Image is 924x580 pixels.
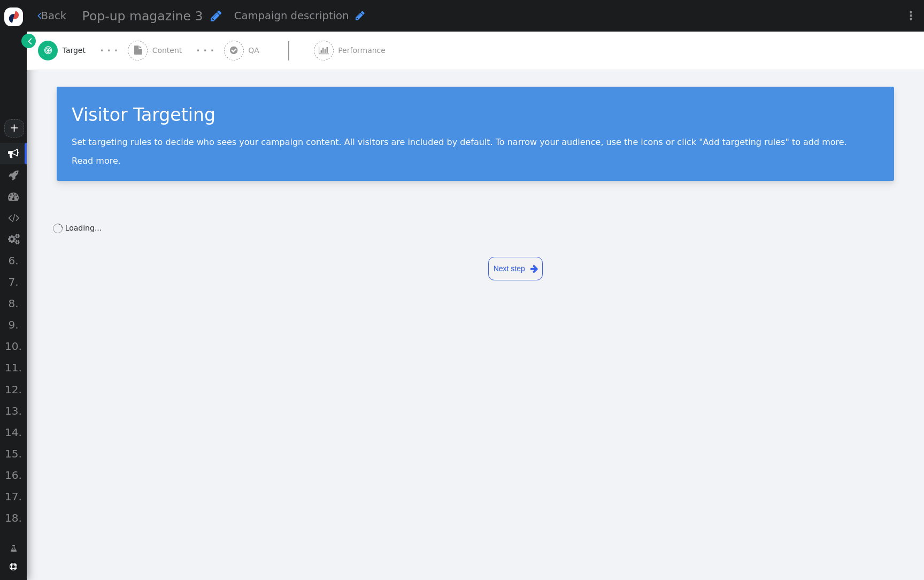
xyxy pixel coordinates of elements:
span:  [8,191,19,202]
div: · · · [196,43,214,58]
a: Read more. [72,156,121,166]
span:  [530,262,538,276]
span: Loading... [65,224,102,232]
span:  [8,148,19,159]
a:  QA [224,32,314,70]
span:  [211,10,221,22]
span:  [319,46,329,55]
span:  [9,170,19,180]
span:  [356,10,365,21]
span:  [37,10,41,21]
span: QA [248,45,264,56]
a:  [3,539,25,558]
span:  [28,35,32,47]
p: Set targeting rules to decide who sees your campaign content. All visitors are included by defaul... [72,137,879,147]
div: · · · [100,43,118,58]
a: + [4,119,24,138]
span:  [8,234,19,245]
span:  [230,46,237,55]
span:  [8,212,19,223]
a:  [21,34,36,48]
a:  Target · · · [38,32,128,70]
span:  [44,46,52,55]
a:  Content · · · [128,32,224,70]
span: Campaign description [234,10,349,22]
span: Target [63,45,90,56]
span:  [10,543,17,554]
span: Content [152,45,187,56]
a:  Performance [314,32,410,70]
img: logo-icon.svg [4,7,23,26]
span:  [134,46,142,55]
div: Visitor Targeting [72,102,879,128]
a: Back [37,8,67,24]
span: Performance [338,45,390,56]
a: Next step [488,257,543,280]
span: Pop-up magazine 3 [82,9,203,24]
span:  [10,563,17,570]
